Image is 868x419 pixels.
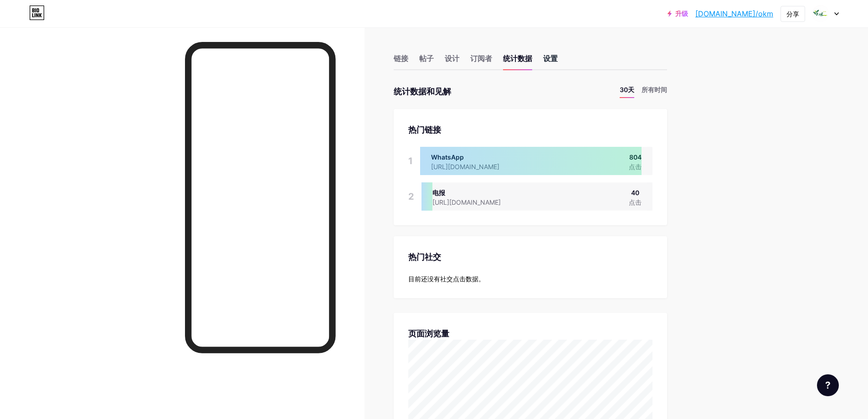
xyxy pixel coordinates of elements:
font: 热门链接 [408,125,441,134]
font: 热门社交 [408,252,441,262]
font: 所有时间 [642,86,667,93]
font: 30天 [620,86,634,93]
font: 统计数据和见解 [394,87,451,96]
font: [DOMAIN_NAME]/okm [695,9,773,18]
font: 页面浏览量 [408,329,449,338]
font: [URL][DOMAIN_NAME] [432,198,501,206]
font: 目前还没有社交点击数据。 [408,275,485,283]
font: 订阅者 [470,54,492,63]
font: 2 [408,191,414,202]
font: 设置 [543,54,558,63]
font: 电报 [432,189,445,197]
font: 升级 [675,10,688,17]
font: 统计数据 [503,54,532,63]
font: 分享 [786,10,799,18]
font: 40 [631,189,639,197]
img: 奥克姆 [812,5,829,22]
a: [DOMAIN_NAME]/okm [695,8,773,19]
font: 点击 [629,198,642,206]
font: 设计 [445,54,459,63]
font: 帖子 [419,54,434,63]
font: 1 [408,155,413,166]
font: 链接 [394,54,408,63]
